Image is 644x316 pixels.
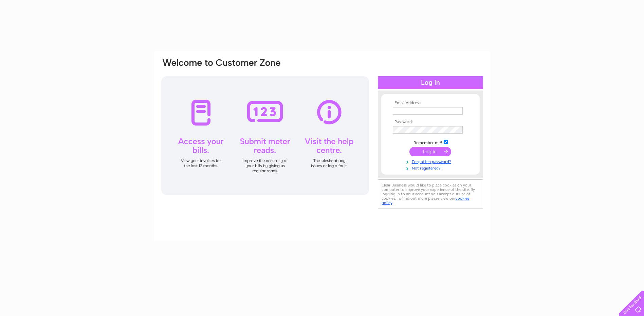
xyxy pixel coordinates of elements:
[391,120,470,124] th: Password:
[378,179,483,209] div: Clear Business would like to place cookies on your computer to improve your experience of the sit...
[409,147,451,156] input: Submit
[393,158,470,164] a: Forgotten password?
[393,164,470,171] a: Not registered?
[382,196,469,205] a: cookies policy
[391,101,470,105] th: Email Address:
[391,139,470,145] td: Remember me?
